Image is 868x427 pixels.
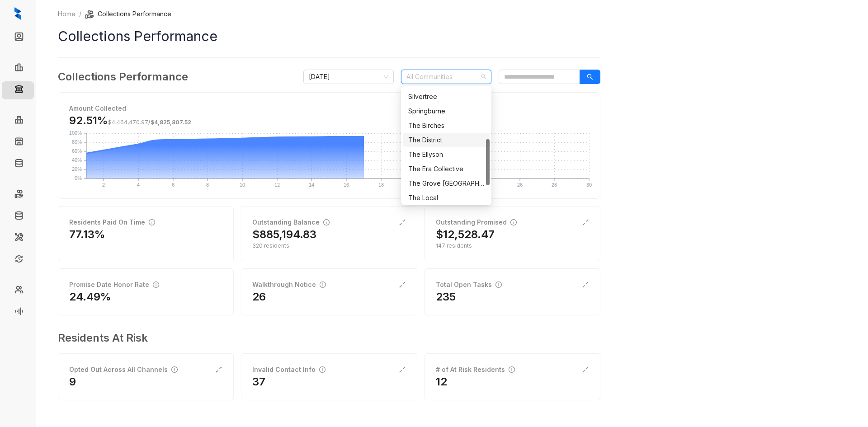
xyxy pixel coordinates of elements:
h2: 37 [252,375,265,389]
h2: 235 [436,290,456,304]
span: expand-alt [399,281,406,288]
text: 80% [72,139,82,145]
div: The Birches [403,118,490,133]
span: info-circle [509,366,515,373]
h3: Residents At Risk [58,330,593,346]
div: The Local [408,193,484,203]
span: info-circle [149,219,155,225]
div: 147 residents [436,242,589,250]
text: 28 [552,182,557,188]
span: expand-alt [399,219,406,226]
span: info-circle [319,366,325,373]
text: 26 [517,182,523,188]
text: 60% [72,148,82,154]
span: info-circle [320,282,326,288]
li: Renewals [2,251,34,269]
text: 2 [102,182,105,188]
h3: Collections Performance [58,69,188,85]
text: 16 [344,182,349,188]
div: The Era Collective [408,164,484,174]
span: $4,825,807.52 [151,119,191,126]
li: Voice AI [2,304,34,322]
div: The Ellyson [408,150,484,160]
div: Springburne [403,104,490,118]
div: Springburne [408,106,484,116]
span: search [587,74,593,80]
div: The District [408,135,484,145]
div: Outstanding Balance [252,217,330,227]
span: $4,464,470.97 [108,119,148,126]
div: Silvertree [403,89,490,104]
text: 8 [206,182,209,188]
text: 10 [240,182,245,188]
li: Leasing [2,60,34,78]
strong: Amount Collected [69,104,126,112]
div: The Era Collective [403,162,490,176]
h2: 77.13% [69,227,105,242]
span: expand-alt [582,281,589,288]
h2: 9 [69,375,76,389]
text: 4 [137,182,140,188]
text: 100% [69,130,82,136]
div: Silvertree [408,92,484,102]
h3: 92.51% [69,113,191,128]
text: 40% [72,157,82,163]
span: expand-alt [215,366,222,373]
img: logo [14,7,21,20]
li: Collections Performance [85,9,171,19]
h2: $885,194.83 [252,227,316,242]
li: Collections [2,81,34,99]
div: The Grove Germantown [403,176,490,191]
h2: $12,528.47 [436,227,495,242]
li: Rent Collections [2,186,34,204]
h2: 26 [252,290,266,304]
div: Residents Paid On Time [69,217,155,227]
div: Total Open Tasks [436,280,502,290]
li: Knowledge [2,155,34,174]
text: 0% [75,175,82,181]
div: The Local [403,191,490,205]
span: info-circle [510,219,517,225]
li: / [79,9,81,19]
a: Home [56,9,77,19]
span: expand-alt [582,366,589,373]
span: info-circle [153,282,159,288]
span: expand-alt [399,366,406,373]
span: info-circle [171,366,178,373]
span: info-circle [495,282,502,288]
div: Walkthrough Notice [252,280,326,290]
text: 6 [172,182,175,188]
li: Units [2,134,34,152]
li: Communities [2,112,34,130]
div: The District [403,133,490,147]
text: 20% [72,166,82,172]
div: The Ellyson [403,147,490,162]
h2: 12 [436,375,447,389]
span: September 2025 [309,70,388,84]
div: # of At Risk Residents [436,365,515,375]
h2: 24.49% [69,290,111,304]
text: 12 [274,182,280,188]
li: Move Outs [2,208,34,226]
div: The Birches [408,121,484,131]
h1: Collections Performance [58,26,600,47]
div: Invalid Contact Info [252,365,325,375]
div: Promise Date Honor Rate [69,280,159,290]
span: / [108,119,191,126]
li: Team [2,282,34,300]
div: Outstanding Promised [436,217,517,227]
text: 14 [309,182,314,188]
li: Maintenance [2,230,34,248]
text: 30 [586,182,592,188]
text: 18 [378,182,384,188]
li: Leads [2,29,34,47]
div: 320 residents [252,242,406,250]
div: The Grove [GEOGRAPHIC_DATA] [408,178,484,188]
div: Opted Out Across All Channels [69,365,178,375]
span: info-circle [323,219,330,225]
span: expand-alt [582,219,589,226]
